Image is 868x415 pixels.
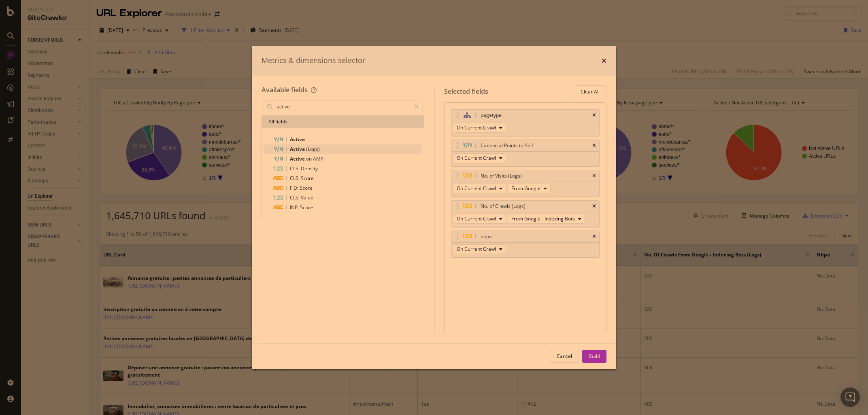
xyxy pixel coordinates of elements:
span: Active [290,136,305,143]
div: times [592,113,596,118]
span: On Current Crawl [457,246,496,252]
span: Active [290,155,306,162]
span: on [306,155,313,162]
button: On Current Crawl [453,123,506,133]
div: Cancel [557,353,572,360]
span: Value [301,194,313,201]
div: nbpa [481,233,492,241]
span: AMP [313,155,323,162]
div: No. of Visits (Logs) [481,172,522,180]
span: On Current Crawl [457,155,496,161]
span: CLS: [290,165,301,172]
div: Available fields [262,85,308,94]
div: times [602,55,606,66]
div: All fields [262,115,424,128]
span: On Current Crawl [457,124,496,131]
div: Open Intercom Messenger [840,387,860,407]
span: FID: [290,184,300,191]
div: Canonical Points to SelftimesOn Current Crawl [451,140,600,167]
div: nbpatimesOn Current Crawl [451,231,600,258]
div: Canonical Points to Self [481,142,533,150]
button: On Current Crawl [453,153,506,163]
span: INP: [290,204,300,211]
button: On Current Crawl [453,214,506,224]
button: On Current Crawl [453,184,506,193]
button: From Google - Indexing Bots [508,214,585,224]
div: Metrics & dimensions selector [262,55,365,66]
input: Search by field name [276,101,411,113]
button: From Google [508,184,551,193]
div: No. of Crawls (Logs)timesOn Current CrawlFrom Google - Indexing Bots [451,200,600,227]
span: CLS: [290,194,301,201]
div: times [592,143,596,148]
div: times [592,204,596,209]
span: Score [300,204,313,211]
button: Clear All [574,85,606,98]
span: Active [290,146,306,152]
span: On Current Crawl [457,185,496,192]
span: Density [301,165,318,172]
div: pagetype [481,111,502,119]
span: On Current Crawl [457,215,496,222]
button: Build [582,350,606,363]
div: No. of Crawls (Logs) [481,202,525,210]
div: modal [252,46,616,369]
span: CLS: [290,175,301,182]
div: times [592,174,596,178]
button: On Current Crawl [453,244,506,254]
button: Cancel [550,350,579,363]
div: times [592,234,596,239]
div: pagetypetimesOn Current Crawl [451,109,600,136]
div: Clear All [581,88,600,95]
div: No. of Visits (Logs)timesOn Current CrawlFrom Google [451,170,600,197]
span: From Google [511,185,540,192]
div: Selected fields [444,87,488,96]
span: Score [301,175,314,182]
span: From Google - Indexing Bots [511,215,575,222]
div: Build [589,353,600,360]
span: Score [300,184,313,191]
span: (Logs) [306,146,320,152]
